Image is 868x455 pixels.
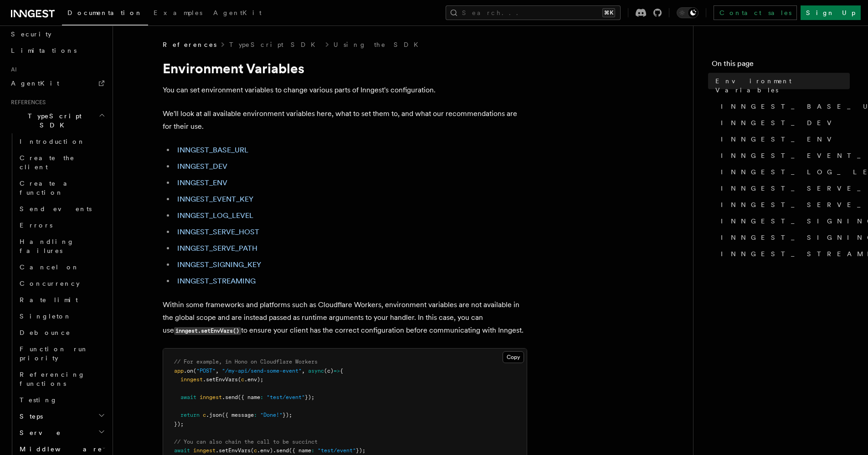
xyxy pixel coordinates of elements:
p: Within some frameworks and platforms such as Cloudflare Workers, environment variables are not av... [163,298,527,337]
a: AgentKit [7,75,107,91]
a: Limitations [7,42,107,59]
span: Steps [16,412,43,421]
button: Copy [503,351,524,363]
button: Steps [16,408,107,425]
span: Errors [20,222,52,229]
span: Limitations [11,47,77,54]
a: Cancel on [16,259,107,275]
span: inngest [180,376,203,383]
span: ({ message [222,412,254,418]
span: Cancel on [20,263,79,271]
a: Concurrency [16,275,107,292]
span: Introduction [20,138,85,145]
span: .setEnvVars [216,447,251,454]
a: INNGEST_SIGNING_KEY_FALLBACK [717,229,850,246]
span: TypeScript SDK [7,111,98,130]
a: Using the SDK [334,40,424,49]
span: (c) [324,368,334,374]
span: return [180,412,200,418]
span: }); [356,447,365,454]
a: Create the client [16,150,107,175]
span: , [302,368,305,374]
span: ( [238,376,241,383]
span: Examples [154,9,202,16]
span: : [260,394,263,400]
a: Debounce [16,324,107,341]
span: Environment Variables [715,76,850,95]
a: INNGEST_DEV [717,115,850,131]
a: Sign Up [801,5,861,20]
a: INNGEST_DEV [177,162,227,171]
code: inngest.setEnvVars() [174,327,241,335]
h1: Environment Variables [163,60,527,76]
a: INNGEST_STREAMING [177,277,256,285]
span: await [174,447,190,454]
a: Contact sales [714,5,797,20]
span: .send [222,394,238,400]
a: Rate limit [16,292,107,308]
a: Singleton [16,308,107,324]
a: INNGEST_STREAMING [717,246,850,262]
a: INNGEST_EVENT_KEY [177,195,253,203]
a: Send events [16,201,107,217]
span: : [311,447,314,454]
kbd: ⌘K [602,8,615,17]
span: Security [11,30,51,38]
button: Toggle dark mode [677,7,699,18]
h4: On this page [712,58,850,73]
span: c [254,447,257,454]
span: Serve [16,428,61,437]
p: You can set environment variables to change various parts of Inngest's configuration. [163,84,527,96]
span: Testing [20,396,57,404]
span: .send [273,447,289,454]
span: }); [305,394,314,400]
span: ({ name [238,394,260,400]
a: TypeScript SDK [229,40,321,49]
span: Handling failures [20,238,74,254]
span: .setEnvVars [203,376,238,383]
span: async [308,368,324,374]
a: INNGEST_SERVE_HOST [177,227,259,236]
a: INNGEST_SERVE_HOST [717,180,850,197]
a: INNGEST_ENV [717,131,850,147]
span: Send events [20,205,92,212]
a: INNGEST_EVENT_KEY [717,147,850,164]
span: References [7,99,46,106]
span: { [340,368,343,374]
a: INNGEST_LOG_LEVEL [177,211,253,220]
a: Function run priority [16,341,107,366]
span: "POST" [196,368,216,374]
span: .json [206,412,222,418]
span: .on [184,368,193,374]
span: Documentation [67,9,143,16]
span: c [203,412,206,418]
a: Handling failures [16,233,107,259]
span: References [163,40,216,49]
span: AI [7,66,17,73]
a: Referencing functions [16,366,107,392]
span: Create the client [20,154,75,171]
a: Errors [16,217,107,233]
a: AgentKit [208,3,267,25]
span: // You can also chain the call to be succinct [174,439,318,445]
span: }); [282,412,292,418]
span: Singleton [20,313,72,320]
a: INNGEST_BASE_URL [717,98,850,115]
p: We'll look at all available environment variables here, what to set them to, and what our recomme... [163,107,527,133]
span: ({ name [289,447,311,454]
span: Concurrency [20,280,80,287]
a: Introduction [16,133,107,150]
span: AgentKit [213,9,262,16]
span: // For example, in Hono on Cloudflare Workers [174,359,318,365]
button: Search...⌘K [446,5,621,20]
a: Security [7,26,107,42]
a: INNGEST_SERVE_PATH [717,197,850,213]
span: .env); [244,376,263,383]
span: ( [251,447,254,454]
span: : [254,412,257,418]
span: }); [174,421,184,427]
span: inngest [193,447,216,454]
a: INNGEST_LOG_LEVEL [717,164,850,180]
span: Create a function [20,180,74,196]
a: Testing [16,392,107,408]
